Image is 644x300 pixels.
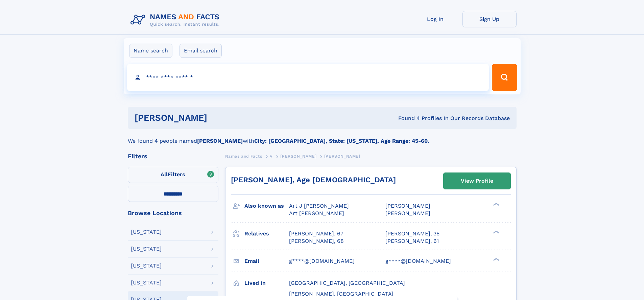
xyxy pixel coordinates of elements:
[244,228,289,239] h3: Relatives
[289,237,344,245] a: [PERSON_NAME], 68
[197,138,243,144] b: [PERSON_NAME]
[128,129,517,145] div: We found 4 people named with .
[492,230,500,234] div: ❯
[244,277,289,289] h3: Lived in
[303,115,510,122] div: Found 4 Profiles In Our Records Database
[231,176,396,184] a: [PERSON_NAME], Age [DEMOGRAPHIC_DATA]
[289,230,343,237] a: [PERSON_NAME], 67
[270,152,273,160] a: V
[444,173,510,189] a: View Profile
[244,255,289,267] h3: Email
[135,114,303,122] h1: [PERSON_NAME]
[492,257,500,261] div: ❯
[131,263,162,269] div: [US_STATE]
[461,173,493,189] div: View Profile
[131,229,162,235] div: [US_STATE]
[128,153,218,159] div: Filters
[289,210,344,216] span: Art [PERSON_NAME]
[492,202,500,207] div: ❯
[280,154,316,159] span: [PERSON_NAME]
[128,210,218,216] div: Browse Locations
[131,246,162,252] div: [US_STATE]
[385,210,430,216] span: [PERSON_NAME]
[289,280,405,286] span: [GEOGRAPHIC_DATA], [GEOGRAPHIC_DATA]
[244,200,289,212] h3: Also known as
[280,152,316,160] a: [PERSON_NAME]
[324,154,360,159] span: [PERSON_NAME]
[161,171,168,178] span: All
[131,280,162,285] div: [US_STATE]
[128,167,218,183] label: Filters
[289,291,393,297] span: [PERSON_NAME], [GEOGRAPHIC_DATA]
[385,230,439,237] a: [PERSON_NAME], 35
[180,44,222,58] label: Email search
[127,64,489,91] input: search input
[492,64,517,91] button: Search Button
[129,44,172,58] label: Name search
[385,203,430,209] span: [PERSON_NAME]
[289,203,349,209] span: Art J [PERSON_NAME]
[462,11,517,27] a: Sign Up
[128,11,225,29] img: Logo Names and Facts
[385,237,439,245] a: [PERSON_NAME], 61
[254,138,428,144] b: City: [GEOGRAPHIC_DATA], State: [US_STATE], Age Range: 45-60
[408,11,462,27] a: Log In
[225,152,262,160] a: Names and Facts
[270,154,273,159] span: V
